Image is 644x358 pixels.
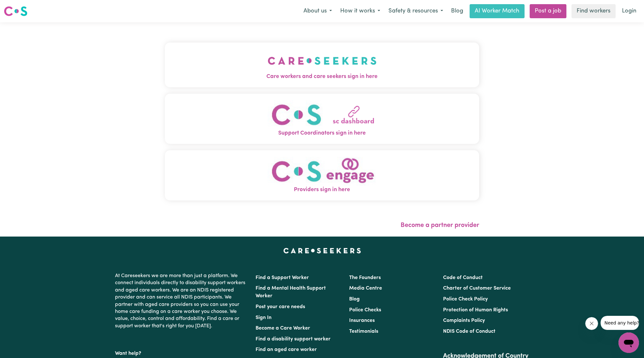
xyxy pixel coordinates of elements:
[349,318,375,323] a: Insurances
[115,347,248,357] p: Want help?
[447,4,467,18] a: Blog
[165,186,479,194] span: Providers sign in here
[571,4,616,18] a: Find workers
[165,43,479,87] button: Care workers and care seekers sign in here
[601,316,639,330] iframe: Message from company
[256,347,317,352] a: Find an aged care worker
[349,275,381,280] a: The Founders
[165,150,479,200] button: Providers sign in here
[443,318,485,323] a: Complaints Policy
[256,275,309,280] a: Find a Support Worker
[256,315,272,320] a: Sign In
[470,4,525,18] a: AI Worker Match
[443,307,508,313] a: Protection of Human Rights
[443,329,495,334] a: NDIS Code of Conduct
[618,4,640,18] a: Login
[349,297,360,302] a: Blog
[256,326,310,331] a: Become a Care Worker
[283,248,361,253] a: Careseekers home page
[4,4,27,19] a: Careseekers logo
[256,337,331,342] a: Find a disability support worker
[336,4,384,18] button: How it works
[618,332,639,353] iframe: Button to launch messaging window
[443,286,511,291] a: Charter of Customer Service
[4,5,27,17] img: Careseekers logo
[349,329,378,334] a: Testimonials
[530,4,566,18] a: Post a job
[585,317,598,330] iframe: Close message
[384,4,447,18] button: Safety & resources
[349,286,382,291] a: Media Centre
[349,307,381,313] a: Police Checks
[165,129,479,137] span: Support Coordinators sign in here
[256,286,326,299] a: Find a Mental Health Support Worker
[165,73,479,81] span: Care workers and care seekers sign in here
[299,4,336,18] button: About us
[401,222,479,229] a: Become a partner provider
[443,275,483,280] a: Code of Conduct
[443,297,488,302] a: Police Check Policy
[165,94,479,144] button: Support Coordinators sign in here
[115,270,248,332] p: At Careseekers we are more than just a platform. We connect individuals directly to disability su...
[256,304,305,309] a: Post your care needs
[4,4,39,10] span: Need any help?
